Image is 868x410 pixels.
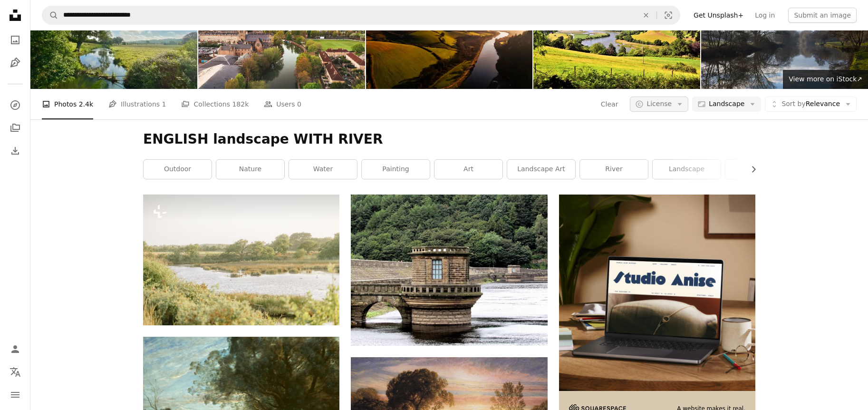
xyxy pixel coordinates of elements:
button: Clear [636,6,656,24]
button: Submit an image [788,8,857,23]
button: scroll list to the right [745,160,755,179]
a: painting [362,160,430,179]
a: art [434,160,502,179]
a: Serene landscape with a calm lake and greenery [143,255,339,264]
span: 182k [232,99,249,109]
h1: ENGLISH landscape WITH RIVER [143,131,755,148]
a: Photos [6,30,25,49]
a: Log in / Sign up [6,340,25,359]
span: 0 [297,99,301,109]
a: Illustrations [6,53,25,72]
a: View more on iStock↗ [783,70,868,89]
a: nature [216,160,284,179]
a: water [289,160,357,179]
span: Sort by [781,100,805,107]
a: brown concrete bridge [351,265,547,274]
a: Collections [6,118,25,137]
button: Landscape [692,97,761,112]
button: License [630,97,688,112]
a: Collections 182k [181,89,249,119]
a: artwork [725,160,793,179]
a: Home — Unsplash [6,6,25,27]
span: Relevance [781,99,840,109]
button: Sort byRelevance [765,97,857,112]
button: Menu [6,385,25,404]
button: Visual search [657,6,680,24]
img: file-1705123271268-c3eaf6a79b21image [559,195,755,391]
span: License [646,100,672,107]
button: Language [6,362,25,381]
a: landscape [653,160,721,179]
button: Search Unsplash [42,6,58,24]
span: 1 [162,99,166,109]
img: Serene landscape with a calm lake and greenery [143,195,339,325]
span: View more on iStock ↗ [789,75,862,83]
a: river [580,160,648,179]
a: outdoor [144,160,212,179]
a: Log in [749,8,781,23]
a: Users 0 [264,89,301,119]
a: Download History [6,141,25,160]
a: landscape art [507,160,575,179]
span: Landscape [709,99,744,109]
a: Get Unsplash+ [688,8,749,23]
a: Explore [6,96,25,115]
img: brown concrete bridge [351,195,547,346]
a: Illustrations 1 [108,89,166,119]
form: Find visuals sitewide [42,6,680,25]
button: Clear [600,97,619,112]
